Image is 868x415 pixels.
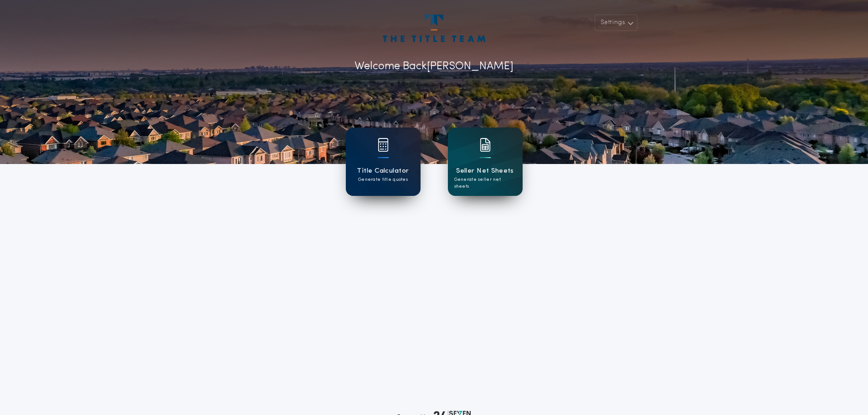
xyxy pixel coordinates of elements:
[454,176,516,190] p: Generate seller net sheets
[378,138,389,152] img: card icon
[480,138,491,152] img: card icon
[358,176,408,183] p: Generate title quotes
[354,58,514,75] p: Welcome Back [PERSON_NAME]
[595,15,637,31] button: Settings
[448,128,523,196] a: card iconSeller Net SheetsGenerate seller net sheets
[456,166,514,176] h1: Seller Net Sheets
[357,166,409,176] h1: Title Calculator
[383,15,485,42] img: account-logo
[346,128,421,196] a: card iconTitle CalculatorGenerate title quotes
